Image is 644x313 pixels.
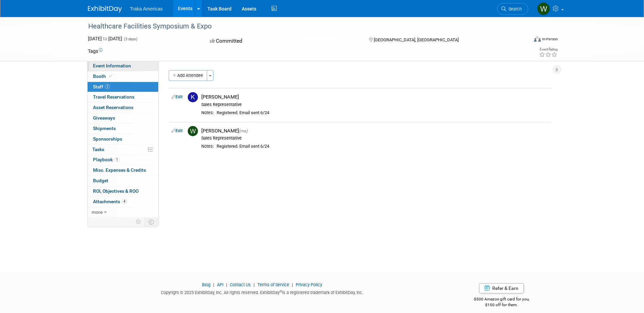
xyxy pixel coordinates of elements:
div: Registered. Email sent 6/24 [217,110,549,116]
a: Budget [88,176,158,186]
span: ROI, Objectives & ROO [93,188,139,194]
span: Search [506,6,522,12]
div: Notes: [201,144,214,149]
a: ROI, Objectives & ROO [88,186,158,196]
button: Add Attendee [169,70,207,81]
a: Shipments [88,124,158,134]
a: Asset Reservations [88,103,158,113]
a: Search [497,3,528,15]
a: Travel Reservations [88,92,158,102]
a: Edit [171,128,183,133]
div: Copyright © 2025 ExhibitDay, Inc. All rights reserved. ExhibitDay is a registered trademark of Ex... [88,288,437,296]
div: [PERSON_NAME] [201,94,549,100]
a: Sponsorships [88,134,158,144]
span: | [252,282,256,287]
a: Privacy Policy [296,282,322,287]
a: Event Information [88,61,158,71]
span: Misc. Expenses & Credits [93,167,146,173]
a: Misc. Expenses & Credits [88,165,158,175]
a: API [217,282,223,287]
a: Contact Us [230,282,251,287]
a: Edit [171,95,183,99]
span: 2 [105,84,110,89]
span: | [290,282,295,287]
span: Shipments [93,126,116,131]
span: Staff [93,84,110,89]
div: Sales Representative [201,102,549,107]
span: Tasks [92,147,104,152]
i: Booth reservation complete [109,74,112,78]
img: Format-Inperson.png [534,36,541,42]
span: to [102,36,108,41]
div: Healthcare Facilities Symposium & Expo [86,20,518,33]
div: [PERSON_NAME] [201,128,549,134]
span: [GEOGRAPHIC_DATA], [GEOGRAPHIC_DATA] [374,37,459,42]
span: Giveaways [93,115,115,121]
span: Asset Reservations [93,105,133,110]
img: William Knowles [537,2,550,15]
span: Playbook [93,157,119,162]
span: Event Information [93,63,131,68]
div: $150 off for them. [447,302,556,308]
a: Staff2 [88,82,158,92]
span: | [224,282,229,287]
a: Attachments4 [88,197,158,207]
sup: ® [280,290,282,293]
span: Travel Reservations [93,94,134,100]
div: Event Format [488,35,558,45]
span: [DATE] [DATE] [88,36,122,41]
div: Event Rating [539,48,557,51]
a: Playbook1 [88,155,158,165]
span: Traka Americas [130,6,163,12]
div: Registered. Email sent 6/24 [217,144,549,149]
img: W.jpg [188,126,198,136]
img: ExhibitDay [88,6,122,13]
a: Terms of Service [257,282,289,287]
img: K.jpg [188,92,198,102]
span: | [211,282,216,287]
div: Sales Representative [201,135,549,141]
span: Attachments [93,199,127,204]
div: Committed [208,35,358,47]
a: Blog [202,282,210,287]
span: 1 [114,157,119,162]
div: Notes: [201,110,214,116]
span: (3 days) [123,37,137,41]
a: Giveaways [88,113,158,123]
span: Booth [93,74,114,79]
a: Booth [88,71,158,82]
a: Refer & Earn [479,283,524,293]
div: $500 Amazon gift card for you, [447,292,556,308]
td: Toggle Event Tabs [144,217,158,226]
div: In-Person [542,37,558,42]
a: more [88,207,158,217]
span: Budget [93,178,108,183]
span: (me) [239,128,248,133]
td: Personalize Event Tab Strip [133,217,145,226]
span: 4 [122,199,127,204]
span: Sponsorships [93,136,122,142]
td: Tags [88,48,103,55]
a: Tasks [88,145,158,155]
span: more [92,209,103,215]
